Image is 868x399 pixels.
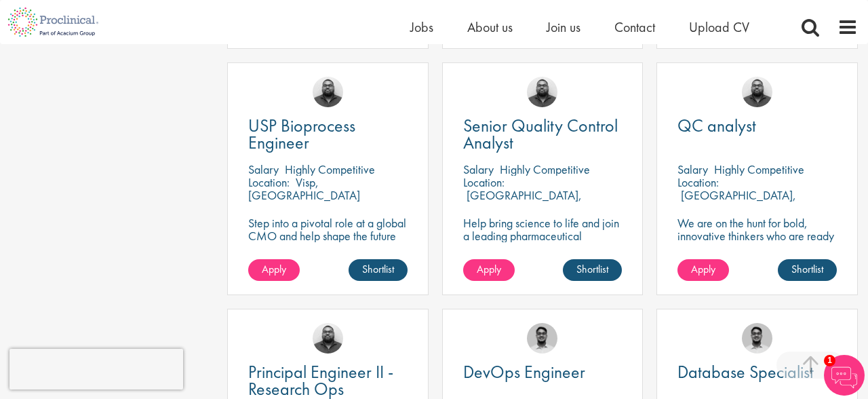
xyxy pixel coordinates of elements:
[677,360,814,383] span: Database Specialist
[349,259,408,281] a: Shortlist
[742,323,772,354] img: Timothy Deschamps
[714,161,804,177] p: Highly Competitive
[463,364,623,381] a: DevOps Engineer
[248,117,408,151] a: USP Bioprocess Engineer
[248,114,355,154] span: USP Bioprocess Engineer
[285,161,375,177] p: Highly Competitive
[463,161,494,177] span: Salary
[248,364,408,398] a: Principal Engineer II - Research Ops
[778,259,837,281] a: Shortlist
[248,161,279,177] span: Salary
[463,114,618,154] span: Senior Quality Control Analyst
[547,18,580,36] a: Join us
[742,77,772,107] img: Ashley Bennett
[677,364,837,381] a: Database Specialist
[477,262,501,276] span: Apply
[313,323,343,354] img: Ashley Bennett
[463,216,623,281] p: Help bring science to life and join a leading pharmaceutical company to play a key role in delive...
[677,187,796,216] p: [GEOGRAPHIC_DATA], [GEOGRAPHIC_DATA]
[824,355,865,396] img: Chatbot
[527,77,557,107] img: Ashley Bennett
[248,174,360,203] p: Visp, [GEOGRAPHIC_DATA]
[463,117,623,151] a: Senior Quality Control Analyst
[410,18,433,36] a: Jobs
[9,349,183,389] iframe: reCAPTCHA
[677,259,729,281] a: Apply
[563,259,622,281] a: Shortlist
[677,174,719,190] span: Location:
[313,77,343,107] img: Ashley Bennett
[677,161,708,177] span: Salary
[691,262,715,276] span: Apply
[463,360,585,383] span: DevOps Engineer
[614,18,655,36] a: Contact
[262,262,286,276] span: Apply
[689,18,749,36] a: Upload CV
[463,259,515,281] a: Apply
[463,174,505,190] span: Location:
[500,161,590,177] p: Highly Competitive
[463,187,582,216] p: [GEOGRAPHIC_DATA], [GEOGRAPHIC_DATA]
[677,216,837,281] p: We are on the hunt for bold, innovative thinkers who are ready to help push the boundaries of sci...
[824,355,835,366] span: 1
[248,216,408,255] p: Step into a pivotal role at a global CMO and help shape the future of healthcare manufacturing.
[677,114,756,137] span: QC analyst
[248,259,300,281] a: Apply
[527,323,557,354] img: Timothy Deschamps
[677,117,837,134] a: QC analyst
[248,174,290,190] span: Location:
[467,18,513,36] a: About us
